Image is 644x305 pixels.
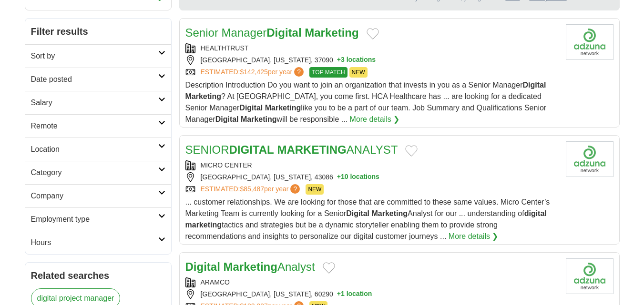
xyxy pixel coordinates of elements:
a: Date posted [25,68,171,91]
div: [GEOGRAPHIC_DATA], [US_STATE], 43086 [185,172,558,182]
a: Employment type [25,207,171,231]
a: Company [25,184,171,207]
strong: Digital [346,209,369,217]
img: Company logo [566,141,613,177]
h2: Hours [31,237,158,248]
strong: Digital [215,115,239,123]
strong: Digital [266,26,301,39]
strong: Marketing [224,260,277,273]
span: + [337,55,341,65]
strong: Marketing [265,104,301,112]
a: Hours [25,231,171,254]
button: Add to favorite jobs [405,145,418,157]
span: TOP MATCH [309,67,347,78]
a: Salary [25,91,171,114]
a: Digital MarketingAnalyst [185,260,315,273]
a: More details ❯ [449,231,499,242]
button: +1 location [337,289,372,299]
span: Description Introduction Do you want to join an organization that invests in you as a Senior Mana... [185,81,547,123]
img: Company logo [566,24,613,60]
span: ? [290,184,300,194]
a: SENIORDIGITAL MARKETINGANALYST [185,143,398,156]
strong: Marketing [185,92,222,100]
h2: Related searches [31,268,165,283]
a: More details ❯ [350,114,400,125]
h2: Location [31,144,158,155]
h2: Filter results [25,19,171,44]
strong: Marketing [241,115,277,123]
a: Remote [25,114,171,138]
strong: Digital [522,81,546,89]
span: NEW [349,67,368,78]
span: + [337,289,341,299]
span: ... customer relationships. We are looking for those that are committed to these same values. Mic... [185,198,550,240]
a: Category [25,161,171,184]
strong: Digital [185,260,220,273]
div: MICRO CENTER [185,160,558,170]
div: [GEOGRAPHIC_DATA], [US_STATE], 60290 [185,289,558,299]
h2: Date posted [31,74,158,85]
strong: MARKETING [277,143,346,156]
span: $85,487 [240,185,264,193]
div: HEALTHTRUST [185,43,558,53]
span: ? [294,67,304,77]
button: +10 locations [337,172,379,182]
img: Company logo [566,258,613,294]
a: ESTIMATED:$142,425per year? [201,67,306,78]
div: ARAMCO [185,277,558,287]
div: [GEOGRAPHIC_DATA], [US_STATE], 37090 [185,55,558,65]
a: Senior ManagerDigital Marketing [185,26,359,39]
h2: Salary [31,97,158,108]
a: Sort by [25,44,171,68]
span: + [337,172,341,182]
strong: digital [524,209,547,217]
strong: Digital [239,104,263,112]
span: $142,425 [240,68,267,76]
h2: Remote [31,120,158,132]
h2: Category [31,167,158,178]
strong: Marketing [305,26,358,39]
button: Add to favorite jobs [367,28,379,39]
h2: Employment type [31,214,158,225]
strong: DIGITAL [229,143,274,156]
a: Location [25,138,171,161]
button: +3 locations [337,55,376,65]
a: ESTIMATED:$85,487per year? [201,184,302,195]
span: NEW [306,184,324,195]
strong: marketing [185,221,222,229]
strong: Marketing [371,209,408,217]
button: Add to favorite jobs [323,262,335,274]
h2: Sort by [31,50,158,62]
h2: Company [31,190,158,202]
